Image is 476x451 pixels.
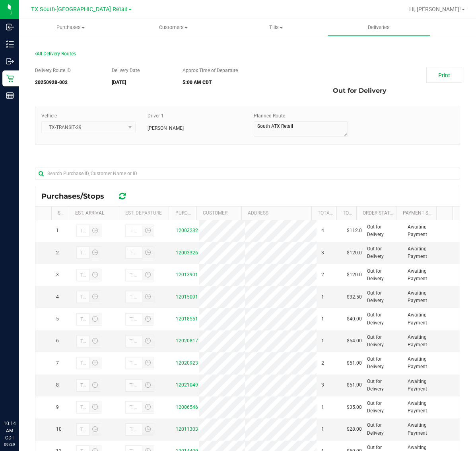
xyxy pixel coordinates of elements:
[19,19,122,36] a: Purchases
[408,245,439,260] span: Awaiting Payment
[175,210,206,216] a: Purchase ID
[347,271,365,279] span: $120.00
[56,315,59,323] span: 5
[343,210,357,216] a: Total
[183,67,238,74] label: Approx Time of Departure
[347,404,362,411] span: $35.00
[176,338,198,344] a: 12020817
[357,24,400,31] span: Deliveries
[56,293,59,301] span: 4
[333,83,387,99] span: Out for Delivery
[225,19,328,36] a: Tills
[176,294,198,300] a: 12015091
[311,207,336,220] th: Total Order Lines
[176,404,198,410] a: 12006546
[347,337,362,345] span: $54.00
[367,355,398,371] span: Out for Delivery
[367,311,398,326] span: Out for Delivery
[112,67,140,74] label: Delivery Date
[321,271,324,279] span: 2
[408,223,439,238] span: Awaiting Payment
[56,359,59,367] span: 7
[6,74,14,82] inline-svg: Retail
[367,267,398,283] span: Out for Delivery
[35,80,68,85] strong: 20250928-002
[41,192,112,201] span: Purchases/Stops
[148,125,184,132] span: [PERSON_NAME]
[347,293,362,301] span: $32.50
[56,337,59,345] span: 6
[347,381,362,389] span: $51.00
[408,289,439,305] span: Awaiting Payment
[321,249,324,257] span: 3
[408,400,439,415] span: Awaiting Payment
[254,112,285,119] label: Planned Route
[35,51,76,57] span: All Delivery Routes
[41,112,57,119] label: Vehicle
[35,168,460,180] input: Search Purchase ID, Customer Name or ID
[196,207,241,220] th: Customer
[408,355,439,371] span: Awaiting Payment
[408,378,439,393] span: Awaiting Payment
[35,67,71,74] label: Delivery Route ID
[321,337,324,345] span: 1
[367,245,398,260] span: Out for Delivery
[176,360,198,366] a: 12020923
[403,210,443,216] a: Payment Status
[321,426,324,433] span: 1
[148,112,164,119] label: Driver 1
[321,227,324,234] span: 4
[328,19,431,36] a: Deliveries
[347,426,362,433] span: $28.00
[321,315,324,323] span: 1
[176,382,198,388] a: 12021049
[225,24,327,31] span: Tills
[367,289,398,305] span: Out for Delivery
[176,272,198,277] a: 12013901
[321,404,324,411] span: 1
[367,334,398,349] span: Out for Delivery
[367,400,398,415] span: Out for Delivery
[112,80,171,85] h5: [DATE]
[6,57,14,65] inline-svg: Outbound
[408,422,439,437] span: Awaiting Payment
[176,426,198,432] a: 12011303
[56,426,62,433] span: 10
[367,378,398,393] span: Out for Delivery
[6,40,14,48] inline-svg: Inventory
[6,23,14,31] inline-svg: Inbound
[176,250,198,256] a: 12003326
[347,315,362,323] span: $40.00
[347,249,365,257] span: $120.00
[6,92,14,100] inline-svg: Reports
[363,210,396,216] a: Order Status
[408,311,439,326] span: Awaiting Payment
[56,404,59,411] span: 9
[409,6,461,12] span: Hi, [PERSON_NAME]!
[23,386,33,396] iframe: Resource center unread badge
[122,24,225,31] span: Customers
[56,249,59,257] span: 2
[367,223,398,238] span: Out for Delivery
[321,293,324,301] span: 1
[75,210,104,216] a: Est. Arrival
[56,381,59,389] span: 8
[426,67,462,83] a: Print Manifest
[408,334,439,349] span: Awaiting Payment
[321,381,324,389] span: 3
[58,210,74,216] a: Stop #
[176,228,198,233] a: 12003232
[56,271,59,279] span: 3
[119,207,169,220] th: Est. Departure
[4,420,16,441] p: 10:14 AM CDT
[8,387,32,411] iframe: Resource center
[347,227,365,234] span: $112.00
[347,359,362,367] span: $51.00
[56,227,59,234] span: 1
[241,207,311,220] th: Address
[31,6,128,13] span: TX South-[GEOGRAPHIC_DATA] Retail
[19,24,122,31] span: Purchases
[4,441,16,447] p: 09/29
[367,422,398,437] span: Out for Delivery
[176,316,198,322] a: 12018551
